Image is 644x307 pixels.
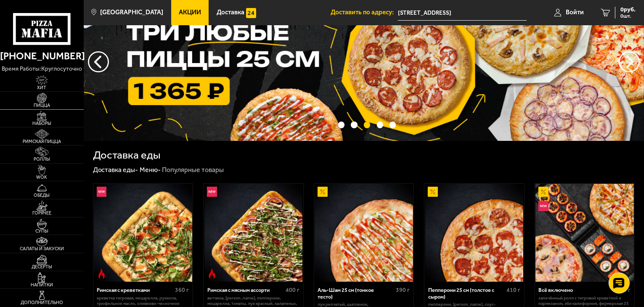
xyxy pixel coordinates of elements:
a: НовинкаОстрое блюдоРимская с мясным ассорти [204,184,303,282]
span: Акции [179,9,201,16]
span: 400 г [286,286,299,294]
img: Акционный [428,187,438,197]
button: точки переключения [390,122,396,128]
span: [GEOGRAPHIC_DATA] [100,9,163,16]
button: предыдущий [619,51,640,72]
img: Острое блюдо [207,269,217,279]
span: 0 шт. [620,13,636,19]
img: Новинка [207,187,217,197]
img: Новинка [97,187,107,197]
a: АкционныйАль-Шам 25 см (тонкое тесто) [314,184,414,282]
span: Доставка [217,9,244,16]
img: 15daf4d41897b9f0e9f617042186c801.svg [246,8,256,18]
h1: Доставка еды [93,150,161,161]
span: улица Бутлерова, 11к3, подъезд 3 [398,5,527,21]
img: Акционный [538,187,549,197]
div: Всё включено [538,287,611,293]
span: 360 г [175,286,189,294]
div: Популярные товары [162,166,224,175]
a: АкционныйНовинкаВсё включено [535,184,635,282]
img: Новинка [538,201,549,211]
span: Доставить по адресу: [331,9,398,16]
input: Ваш адрес доставки [398,5,527,21]
img: Римская с мясным ассорти [204,184,303,282]
div: Пепперони 25 см (толстое с сыром) [428,287,504,300]
img: Пепперони 25 см (толстое с сыром) [425,184,524,282]
img: Римская с креветками [94,184,192,282]
span: 410 г [506,286,520,294]
button: следующий [88,51,109,72]
img: Острое блюдо [97,269,107,279]
button: точки переключения [364,122,370,128]
div: Аль-Шам 25 см (тонкое тесто) [318,287,394,300]
span: 390 г [396,286,410,294]
a: Меню- [140,166,161,174]
img: Акционный [318,187,328,197]
button: точки переключения [377,122,383,128]
img: Аль-Шам 25 см (тонкое тесто) [315,184,413,282]
a: АкционныйПепперони 25 см (толстое с сыром) [424,184,524,282]
div: Римская с креветками [97,287,173,293]
button: точки переключения [338,122,345,128]
span: Войти [566,9,584,16]
a: Доставка еды- [93,166,138,174]
span: 0 руб. [620,7,636,13]
div: Римская с мясным ассорти [207,287,284,293]
img: Всё включено [535,184,634,282]
button: точки переключения [351,122,357,128]
a: НовинкаОстрое блюдоРимская с креветками [93,184,193,282]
